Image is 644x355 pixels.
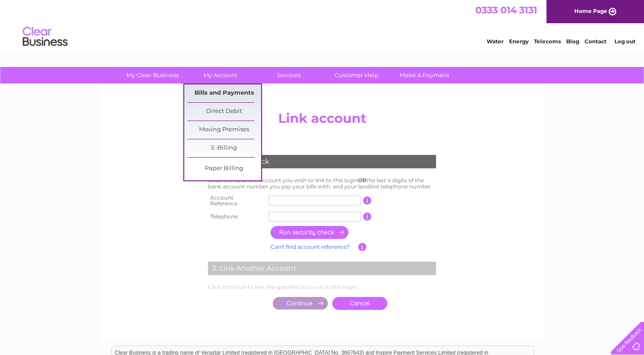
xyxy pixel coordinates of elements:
input: Information [358,243,367,251]
a: Paper Billing [187,160,261,178]
td: Enter the ID of the account you wish to link to this login the last 4 digits of the bank account ... [206,175,438,192]
input: Information [363,213,372,221]
a: Log out [614,38,636,45]
a: Can't find account reference? [271,243,350,250]
div: 1. Security Check [208,155,436,168]
a: Water [487,38,504,45]
th: Account Reference [206,192,267,210]
a: Direct Debit [187,103,261,121]
a: Contact [585,38,606,45]
td: Click continue to link the specified account to this login. [206,282,438,292]
a: My Clear Business [116,67,190,84]
a: Services [252,67,326,84]
a: Moving Premises [187,121,261,139]
input: Information [363,196,372,205]
a: Customer Help [320,67,394,84]
a: Cancel [332,297,387,310]
img: logo.png [22,23,68,50]
a: My Account [184,67,258,84]
a: Make A Payment [388,67,462,84]
a: 0333 014 3131 [475,4,537,16]
div: 2. Link Another Account [208,262,436,275]
div: Clear Business is a trading name of Verastar Limited (registered in [GEOGRAPHIC_DATA] No. 3667643... [111,5,534,43]
b: OR [358,177,366,184]
input: Submit [273,297,328,309]
a: E-Billing [187,139,261,157]
a: Blog [566,38,579,45]
th: Telephone [206,209,267,224]
a: Telecoms [534,38,561,45]
a: Energy [509,38,529,45]
a: Bills and Payments [187,84,261,102]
